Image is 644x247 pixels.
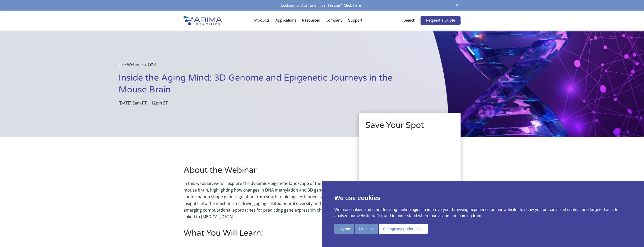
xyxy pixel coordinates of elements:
div: Looking for Aventa Clinical Testing? [183,2,461,9]
button: I decline [355,224,378,234]
img: Arima-Genomics-logo [183,16,222,25]
button: I agree [334,224,354,234]
p: In this webinar, we will explore the dynamic epigenetic landscape of the adult mouse brain, highl... [183,180,344,220]
p: We use cookies [334,193,632,203]
p: [DATE] 9am PT | 12pm ET [119,100,423,106]
p: Search [404,17,415,24]
button: Change my preferences [379,224,428,234]
h2: What You Will Learn: [183,227,344,243]
p: Live Webinar + Q&A [119,61,423,72]
iframe: Form 1 [365,135,454,239]
h1: Inside the Aging Mind: 3D Genome and Epigenetic Journeys in the Mouse Brain [119,72,423,100]
a: Click Here [342,3,363,8]
p: We use cookies and other tracking technologies to improve your browsing experience on our website... [334,207,632,219]
h2: Save Your Spot [365,120,454,135]
h2: About the Webinar [183,165,344,180]
a: Request a Quote [421,16,461,25]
